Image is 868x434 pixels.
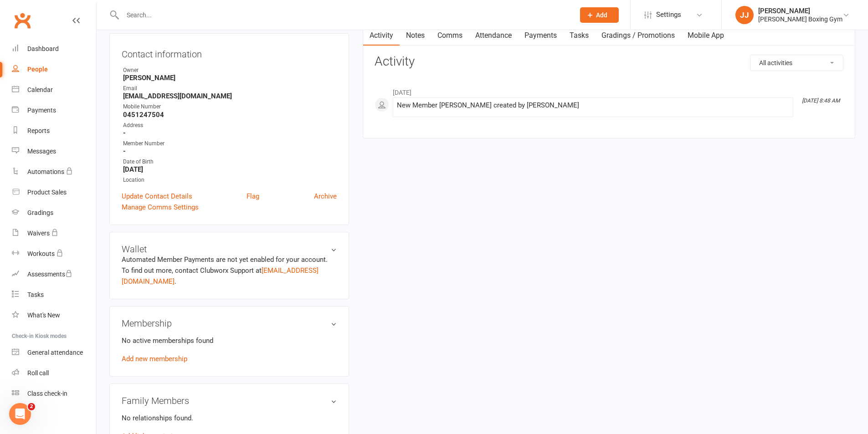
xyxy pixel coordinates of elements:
span: Add [596,11,607,19]
a: People [12,59,96,80]
a: Messages [12,141,96,162]
a: Add new membership [122,355,187,363]
li: [DATE] [375,83,843,97]
div: Email [123,84,337,93]
h3: Wallet [122,244,337,254]
strong: 0451247504 [123,111,337,119]
a: Product Sales [12,182,96,203]
a: Dashboard [12,39,96,59]
h3: Family Members [122,396,337,406]
a: Payments [518,25,563,46]
strong: - [123,147,337,155]
div: Waivers [27,230,50,237]
div: Mobile Number [123,102,337,111]
div: [PERSON_NAME] Boxing Gym [758,15,842,23]
div: Address [123,121,337,130]
div: Location [123,176,337,184]
h3: Membership [122,318,337,328]
input: Search... [120,9,568,21]
a: Workouts [12,244,96,264]
span: 2 [28,403,35,410]
h3: Activity [375,55,843,69]
div: Automations [27,168,64,175]
div: Gradings [27,209,53,216]
a: Reports [12,121,96,141]
i: [DATE] 8:48 AM [802,97,840,104]
a: General attendance kiosk mode [12,342,96,363]
span: Settings [656,5,681,25]
div: JJ [735,6,754,24]
a: Calendar [12,80,96,100]
div: Assessments [27,271,72,278]
h3: Contact information [122,46,337,59]
div: People [27,66,48,73]
strong: [DATE] [123,165,337,174]
a: Mobile App [681,25,730,46]
a: Payments [12,100,96,121]
div: Calendar [27,86,53,93]
strong: - [123,129,337,137]
div: Class check-in [27,390,67,397]
no-payment-system: Automated Member Payments are not yet enabled for your account. To find out more, contact Clubwor... [122,255,328,286]
a: Comms [431,25,469,46]
button: Add [580,7,619,23]
a: Flag [247,191,259,202]
a: Manage Comms Settings [122,202,199,213]
a: Assessments [12,264,96,285]
div: Payments [27,107,56,114]
div: Member Number [123,139,337,148]
a: Notes [400,25,431,46]
p: No active memberships found [122,335,337,346]
div: [PERSON_NAME] [758,7,842,15]
div: Dashboard [27,45,59,52]
a: Archive [314,191,337,202]
div: Owner [123,66,337,75]
div: Workouts [27,250,55,257]
a: Roll call [12,363,96,383]
div: Product Sales [27,189,67,196]
div: General attendance [27,349,83,356]
div: Date of Birth [123,158,337,166]
div: What's New [27,311,60,319]
a: Gradings [12,203,96,223]
div: New Member [PERSON_NAME] created by [PERSON_NAME] [397,102,789,109]
p: No relationships found. [122,413,337,424]
a: Update Contact Details [122,191,192,202]
a: Clubworx [11,9,34,32]
div: Tasks [27,291,44,298]
div: Reports [27,127,50,134]
iframe: Intercom live chat [9,403,31,425]
a: Activity [363,25,400,46]
a: Class kiosk mode [12,383,96,404]
a: Tasks [12,285,96,305]
a: Waivers [12,223,96,244]
a: Gradings / Promotions [595,25,681,46]
div: Roll call [27,369,49,377]
a: Attendance [469,25,518,46]
a: What's New [12,305,96,326]
a: Tasks [563,25,595,46]
strong: [EMAIL_ADDRESS][DOMAIN_NAME] [123,92,337,100]
a: Automations [12,162,96,182]
div: Messages [27,148,56,155]
strong: [PERSON_NAME] [123,74,337,82]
